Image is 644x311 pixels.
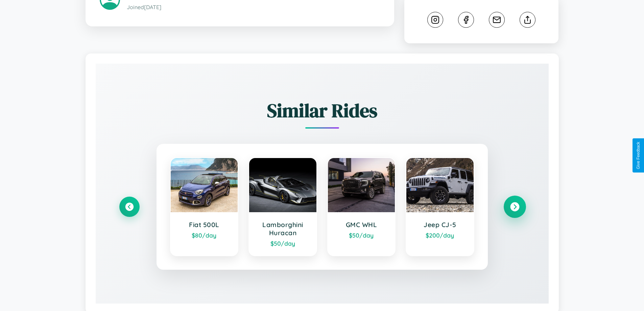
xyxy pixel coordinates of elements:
h3: Jeep CJ-5 [413,221,467,229]
p: Joined [DATE] [127,2,380,12]
div: $ 200 /day [413,231,467,239]
a: Jeep CJ-5$200/day [406,157,474,256]
a: Lamborghini Huracan$50/day [248,157,317,256]
div: $ 50 /day [256,240,310,247]
h3: Lamborghini Huracan [256,221,310,237]
h3: Fiat 500L [177,221,231,229]
a: GMC WHL$50/day [327,157,396,256]
div: $ 50 /day [335,231,388,239]
a: Fiat 500L$80/day [170,157,239,256]
h3: GMC WHL [335,221,388,229]
div: Give Feedback [636,142,641,169]
h2: Similar Rides [119,97,525,124]
div: $ 80 /day [177,231,231,239]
